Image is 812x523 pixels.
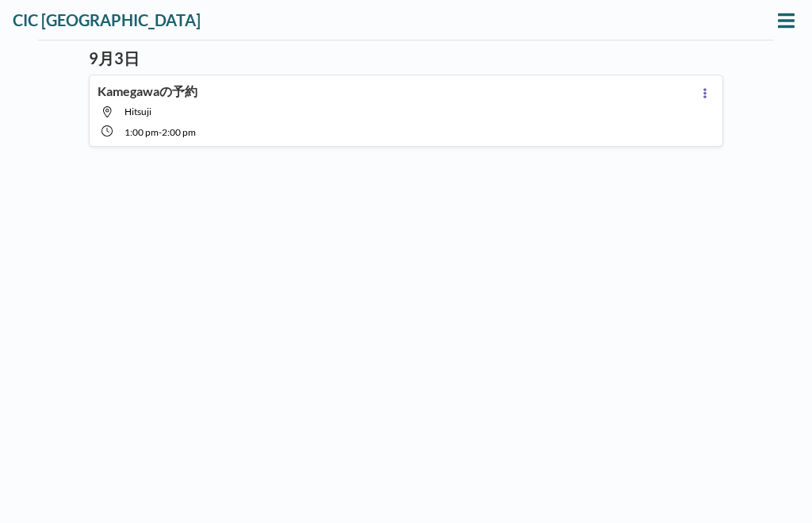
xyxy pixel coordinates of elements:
span: Hitsuji [124,106,151,117]
span: - [159,126,162,138]
h4: Kamegawaの予約 [98,83,197,99]
h3: CIC [GEOGRAPHIC_DATA] [13,10,773,30]
span: 2:00 PM [162,126,196,138]
span: 1:00 PM [124,126,159,138]
h3: 9月3日 [89,48,722,68]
